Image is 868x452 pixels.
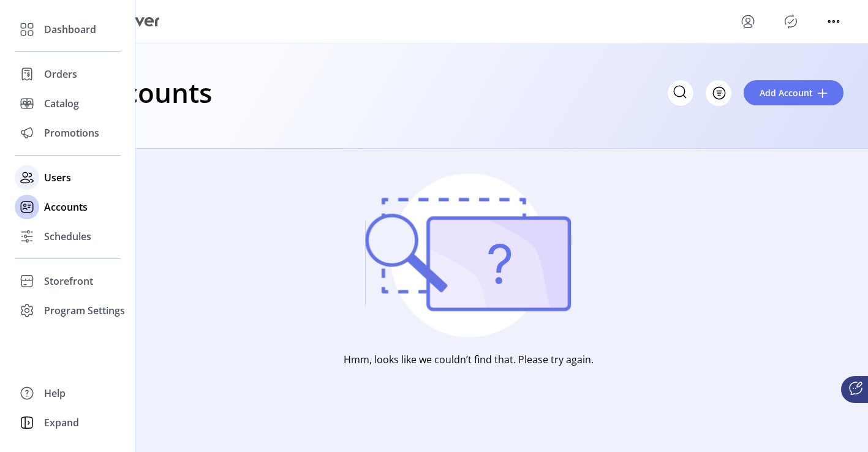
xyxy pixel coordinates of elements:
p: Hmm, looks like we couldn’t find that. Please try again. [344,352,594,367]
span: Promotions [44,126,99,140]
button: Add Account [744,80,843,105]
button: Publisher Panel [781,12,801,31]
span: Add Account [760,86,813,99]
span: Users [44,170,71,185]
span: Program Settings [44,303,125,318]
button: menu [824,12,843,31]
span: Storefront [44,274,93,288]
span: Expand [44,415,79,430]
span: Schedules [44,229,91,244]
span: Accounts [44,200,88,214]
span: Orders [44,67,77,81]
span: Catalog [44,96,79,111]
h1: Accounts [93,71,212,114]
button: menu [738,12,758,31]
span: Help [44,386,66,401]
button: Filter Button [706,80,731,106]
span: Dashboard [44,22,96,37]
